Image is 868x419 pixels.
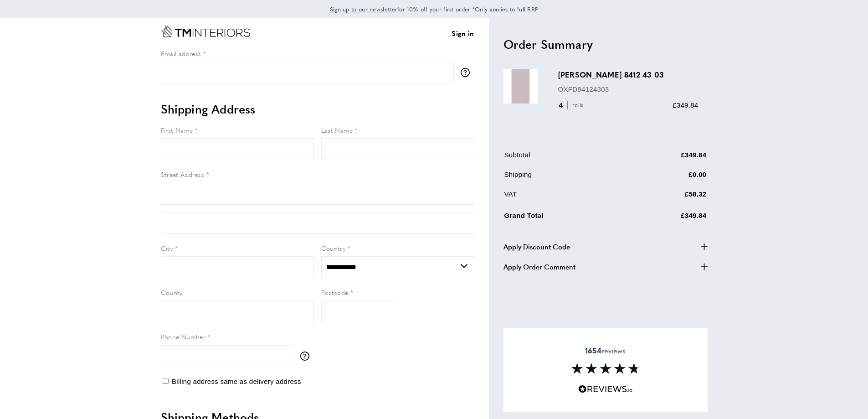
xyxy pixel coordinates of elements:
img: Reviews.io 5 stars [578,385,633,393]
span: County [161,288,183,297]
img: Reviews section [571,363,640,374]
h2: Order Summary [503,36,708,52]
span: rolls [567,101,586,109]
span: Email address [161,49,201,58]
button: More information [461,68,474,77]
span: Last Name [321,125,353,134]
span: for 10% off your first order *Only applies to full RRP [330,5,539,13]
a: Sign up to our newsletter [330,5,398,14]
span: reviews [585,346,626,355]
span: £349.84 [673,101,698,109]
span: Street Address [161,170,205,179]
span: Country [321,243,346,253]
span: Postcode [321,288,349,297]
span: Billing address same as delivery address [172,378,301,385]
td: £0.00 [627,169,707,187]
button: More information [300,352,314,361]
td: Grand Total [504,208,627,228]
span: Sign up to our newsletter [330,5,398,13]
td: VAT [504,189,627,207]
td: Shipping [504,169,627,187]
td: £58.32 [627,189,707,207]
span: Phone Number [161,332,206,341]
a: Go to Home page [161,26,250,37]
span: First Name [161,125,193,134]
h2: Shipping Address [161,101,474,117]
h3: [PERSON_NAME] 8412 43 03 [558,69,699,80]
td: £349.84 [627,208,707,228]
td: Subtotal [504,150,627,167]
strong: 1654 [585,345,601,356]
div: 4 [558,100,587,111]
input: Billing address same as delivery address [163,378,169,384]
span: Apply Order Comment [503,261,575,272]
td: £349.84 [627,150,707,167]
a: Sign in [452,28,474,39]
span: Apply Discount Code [503,241,570,252]
p: OXFD84124303 [558,84,699,95]
span: City [161,243,173,253]
img: Abigail OXFD 8412 43 03 [503,69,538,103]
